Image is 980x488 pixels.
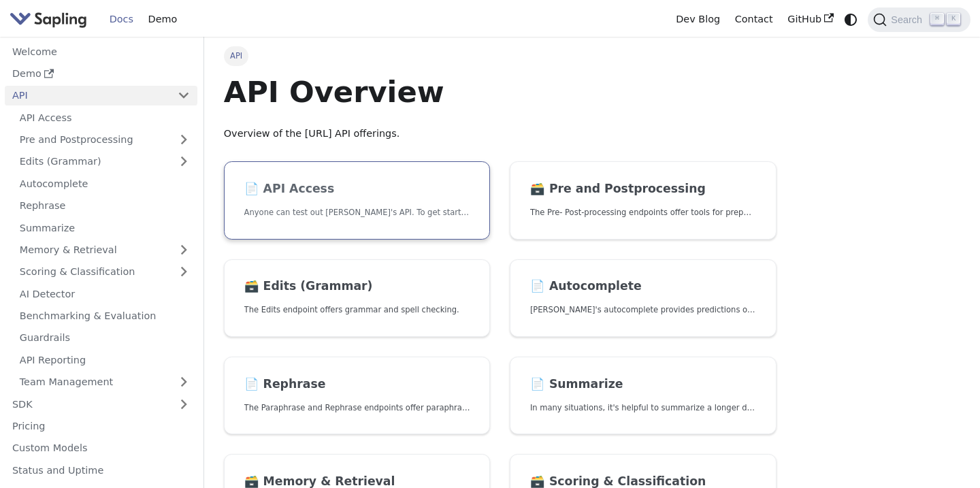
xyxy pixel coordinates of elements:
p: Anyone can test out Sapling's API. To get started with the API, simply: [244,206,470,219]
h2: Edits (Grammar) [244,279,470,294]
a: Status and Uptime [5,460,197,480]
p: The Pre- Post-processing endpoints offer tools for preparing your text data for ingestation as we... [530,206,756,219]
button: Collapse sidebar category 'API' [170,86,197,105]
kbd: K [947,13,960,25]
a: Sapling.ai [10,10,92,29]
a: Summarize [12,218,197,238]
img: Sapling.ai [10,10,87,29]
a: Welcome [5,42,197,61]
a: 📄️ Autocomplete[PERSON_NAME]'s autocomplete provides predictions of the next few characters or words [510,259,777,338]
a: Pre and Postprocessing [12,130,197,150]
a: Contact [728,9,781,30]
a: 🗃️ Edits (Grammar)The Edits endpoint offers grammar and spell checking. [224,259,491,338]
p: Overview of the [URL] API offerings. [224,126,777,142]
a: API Access [12,108,197,127]
a: GitHub [780,9,840,30]
a: SDK [5,394,170,414]
a: Demo [5,64,197,84]
p: In many situations, it's helpful to summarize a longer document into a shorter, more easily diges... [530,402,756,414]
a: 📄️ API AccessAnyone can test out [PERSON_NAME]'s API. To get started with the API, simply: [224,161,491,240]
a: Dev Blog [668,9,727,30]
kbd: ⌘ [930,13,944,25]
p: The Edits endpoint offers grammar and spell checking. [244,304,470,316]
a: API [5,86,170,105]
a: 📄️ RephraseThe Paraphrase and Rephrase endpoints offer paraphrasing for particular styles. [224,357,491,435]
a: 📄️ SummarizeIn many situations, it's helpful to summarize a longer document into a shorter, more ... [510,357,777,435]
button: Switch between dark and light mode (currently system mode) [841,10,861,29]
span: Search [887,14,930,25]
h2: Rephrase [244,377,470,392]
h2: Pre and Postprocessing [530,182,756,197]
a: Demo [141,9,184,30]
p: The Paraphrase and Rephrase endpoints offer paraphrasing for particular styles. [244,402,470,414]
a: Pricing [5,417,197,436]
a: Docs [102,9,141,30]
a: Benchmarking & Evaluation [12,306,197,326]
h2: API Access [244,182,470,197]
a: Rephrase [12,196,197,216]
a: Team Management [12,372,197,392]
a: API Reporting [12,350,197,370]
h2: Autocomplete [530,279,756,294]
a: Guardrails [12,328,197,348]
a: Memory & Retrieval [12,240,197,260]
h2: Summarize [530,377,756,392]
h1: API Overview [224,74,777,110]
a: 🗃️ Pre and PostprocessingThe Pre- Post-processing endpoints offer tools for preparing your text d... [510,161,777,240]
a: Edits (Grammar) [12,152,197,172]
a: Scoring & Classification [12,262,197,282]
a: Custom Models [5,438,197,458]
a: AI Detector [12,284,197,304]
button: Expand sidebar category 'SDK' [170,394,197,414]
button: Search (Command+K) [868,7,970,32]
p: Sapling's autocomplete provides predictions of the next few characters or words [530,304,756,316]
nav: Breadcrumbs [224,46,777,65]
a: Autocomplete [12,174,197,193]
span: API [224,46,249,65]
